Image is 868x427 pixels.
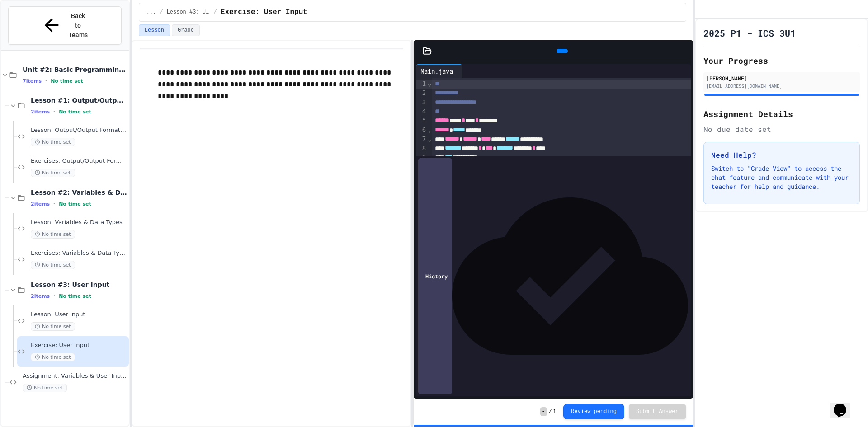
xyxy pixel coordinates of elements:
[416,107,427,116] div: 4
[23,384,67,392] span: No time set
[703,108,860,120] h2: Assignment Details
[703,124,860,135] div: No due date set
[45,77,47,84] span: •
[703,27,796,39] h1: 2025 P1 - ICS 3U1
[31,353,75,361] span: No time set
[416,135,427,144] div: 7
[706,74,857,82] div: [PERSON_NAME]
[31,109,50,115] span: 2 items
[59,201,91,207] span: No time set
[416,80,427,89] div: 1
[221,7,307,18] span: Exercise: User Input
[31,219,127,226] span: Lesson: Variables & Data Types
[146,9,156,16] span: ...
[629,404,686,419] button: Submit Answer
[23,66,127,74] span: Unit #2: Basic Programming Concepts
[418,158,452,394] div: History
[706,83,857,89] div: [EMAIL_ADDRESS][DOMAIN_NAME]
[416,98,427,107] div: 3
[167,9,210,16] span: Lesson #3: User Input
[31,157,127,165] span: Exercises: Output/Output Formatting
[59,293,91,299] span: No time set
[636,408,679,415] span: Submit Answer
[416,116,427,125] div: 5
[553,408,556,415] span: 1
[31,311,127,319] span: Lesson: User Input
[416,64,462,78] div: Main.java
[31,127,127,134] span: Lesson: Output/Output Formatting
[31,281,127,289] span: Lesson #3: User Input
[31,249,127,257] span: Exercises: Variables & Data Types
[67,11,89,40] span: Back to Teams
[416,153,427,162] div: 9
[31,293,50,299] span: 2 items
[416,126,427,135] div: 6
[8,6,122,45] button: Back to Teams
[540,407,547,416] span: -
[172,24,200,36] button: Grade
[416,66,458,76] div: Main.java
[160,9,163,16] span: /
[31,201,50,207] span: 2 items
[31,230,75,239] span: No time set
[23,78,42,84] span: 7 items
[703,54,860,67] h2: Your Progress
[830,391,859,418] iframe: chat widget
[59,109,91,115] span: No time set
[23,372,127,380] span: Assignment: Variables & User Input Practice
[31,261,75,269] span: No time set
[53,200,55,207] span: •
[51,78,83,84] span: No time set
[416,89,427,98] div: 2
[427,80,432,87] span: Fold line
[53,108,55,115] span: •
[31,96,127,104] span: Lesson #1: Output/Output Formatting
[427,135,432,142] span: Fold line
[31,342,127,349] span: Exercise: User Input
[427,126,432,133] span: Fold line
[711,150,852,160] h3: Need Help?
[214,9,217,16] span: /
[711,164,852,191] p: Switch to "Grade View" to access the chat feature and communicate with your teacher for help and ...
[31,322,75,331] span: No time set
[563,404,624,419] button: Review pending
[416,144,427,153] div: 8
[31,188,127,197] span: Lesson #2: Variables & Data Types
[31,138,75,146] span: No time set
[549,408,552,415] span: /
[31,169,75,177] span: No time set
[139,24,170,36] button: Lesson
[53,292,55,300] span: •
